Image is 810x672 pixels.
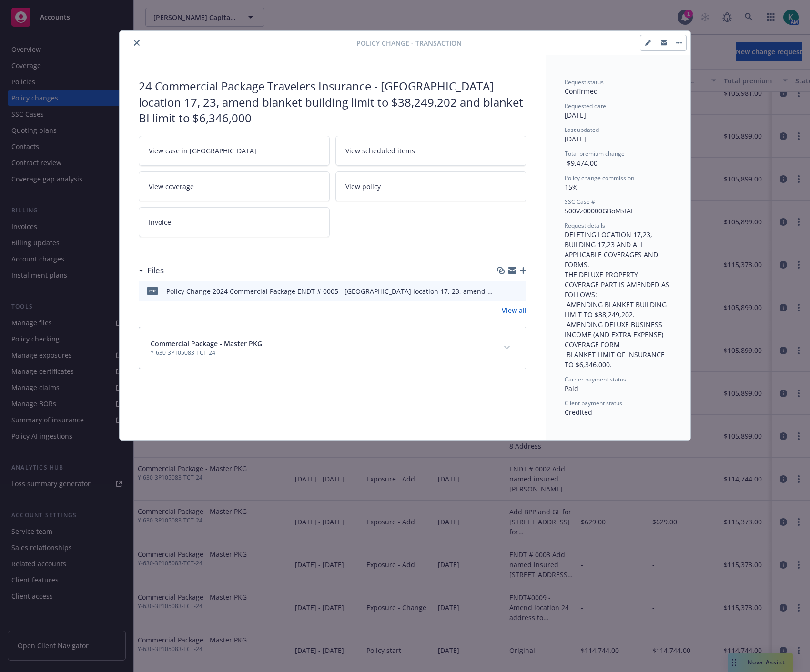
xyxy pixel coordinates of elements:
[565,150,625,158] span: Total premium change
[565,159,597,168] span: -$9,474.00
[139,171,330,201] a: View coverage
[139,78,526,126] div: 24 Commercial Package Travelers Insurance - [GEOGRAPHIC_DATA] location 17, 23, amend blanket buil...
[131,37,142,49] button: close
[499,340,515,355] button: expand content
[335,136,526,166] a: View scheduled items
[139,136,330,166] a: View case in [GEOGRAPHIC_DATA]
[565,206,634,215] span: 500Vz00000GBoMsIAL
[139,327,526,369] div: Commercial Package - Master PKGY-630-3P105083-TCT-24expand content
[565,198,595,206] span: SSC Case #
[166,286,495,296] div: Policy Change 2024 Commercial Package ENDT # 0005 - [GEOGRAPHIC_DATA] location 17, 23, amend blan...
[565,78,604,86] span: Request status
[565,230,671,369] span: DELETING LOCATION 17,23, BUILDING 17,23 AND ALL APPLICABLE COVERAGES AND FORMS. THE DELUXE PROPER...
[565,126,599,134] span: Last updated
[565,384,578,393] span: Paid
[499,286,506,296] button: download file
[565,375,626,383] span: Carrier payment status
[356,38,462,48] span: Policy change - Transaction
[139,207,330,237] a: Invoice
[565,399,622,407] span: Client payment status
[147,287,158,294] span: pdf
[502,305,526,315] a: View all
[335,171,526,201] a: View policy
[149,217,171,227] span: Invoice
[565,87,598,96] span: Confirmed
[151,339,262,349] span: Commercial Package - Master PKG
[514,286,523,296] button: preview file
[151,349,262,357] span: Y-630-3P105083-TCT-24
[149,146,256,156] span: View case in [GEOGRAPHIC_DATA]
[345,146,415,156] span: View scheduled items
[345,181,381,191] span: View policy
[565,408,592,417] span: Credited
[565,110,586,120] span: [DATE]
[149,181,194,191] span: View coverage
[565,182,578,191] span: 15%
[565,174,634,182] span: Policy change commission
[147,264,164,277] h3: Files
[565,102,606,110] span: Requested date
[139,264,164,277] div: Files
[565,134,586,143] span: [DATE]
[565,221,605,230] span: Request details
